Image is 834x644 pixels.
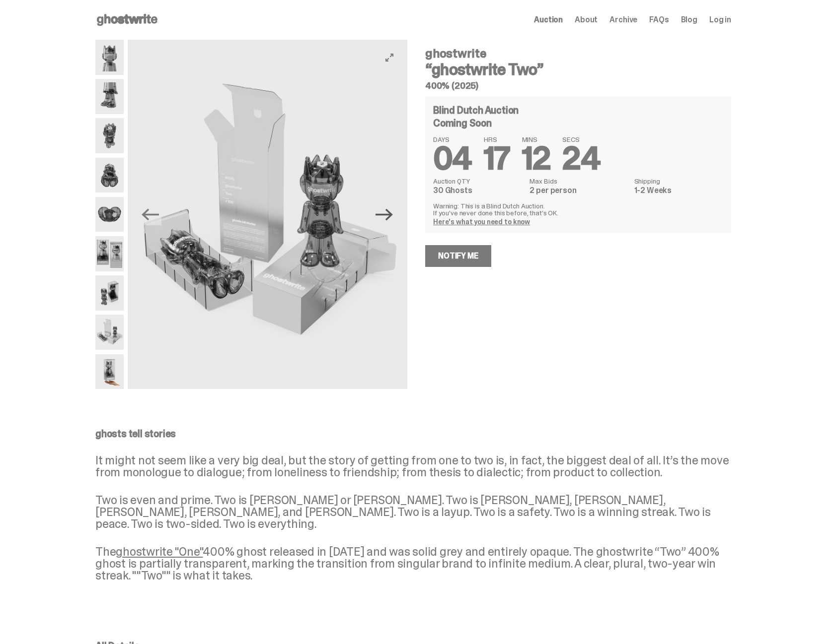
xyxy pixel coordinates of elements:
p: It might not seem like a very big deal, but the story of getting from one to two is, in fact, the... [95,454,731,478]
button: Previous [140,203,161,225]
img: ghostwrite_Two_Media_11.png [95,275,124,311]
img: ghostwrite_Two_Media_1.png [95,40,124,75]
a: FAQs [649,16,669,24]
a: Archive [609,16,637,24]
span: MINS [522,136,551,143]
dt: Shipping [634,178,723,185]
span: HRS [484,136,510,143]
h4: Blind Dutch Auction [433,105,519,115]
img: ghostwrite_Two_Media_5.png [95,118,124,153]
span: 17 [484,138,510,179]
p: The 400% ghost released in [DATE] and was solid grey and entirely opaque. The ghostwrite “Two” 40... [95,546,731,581]
span: 12 [522,138,551,179]
a: Log in [709,16,731,24]
dd: 30 Ghosts [433,187,524,194]
h5: 400% (2025) [425,81,731,90]
h4: ghostwrite [425,48,731,60]
img: ghostwrite_Two_Media_14.png [95,354,124,389]
a: Notify Me [425,245,491,267]
dt: Max Bids [530,178,628,185]
img: ghostwrite_Two_Media_10.png [95,236,124,271]
a: About [575,16,598,24]
a: Blog [681,16,697,24]
img: ghostwrite_Two_Media_3.png [95,79,124,114]
img: ghostwrite_Two_Media_8.png [95,197,124,232]
img: ghostwrite_Two_Media_13.png [128,40,407,389]
div: Coming Soon [433,118,723,128]
button: Next [374,203,395,225]
p: Two is even and prime. Two is [PERSON_NAME] or [PERSON_NAME]. Two is [PERSON_NAME], [PERSON_NAME]... [95,494,731,530]
dd: 1-2 Weeks [634,187,723,194]
p: ghosts tell stories [95,429,731,439]
span: 04 [433,138,472,179]
a: Auction [534,16,563,24]
dt: Auction QTY [433,178,524,185]
img: ghostwrite_Two_Media_6.png [95,158,124,193]
p: Warning: This is a Blind Dutch Auction. If you’ve never done this before, that’s OK. [433,202,723,216]
button: View full-screen [383,52,395,64]
a: ghostwrite "One" [116,544,203,559]
span: 24 [562,138,600,179]
span: SECS [562,136,600,143]
span: DAYS [433,136,472,143]
a: Here's what you need to know [433,217,530,226]
dd: 2 per person [530,187,628,194]
img: ghostwrite_Two_Media_13.png [95,315,124,350]
h3: “ghostwrite Two” [425,62,731,77]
